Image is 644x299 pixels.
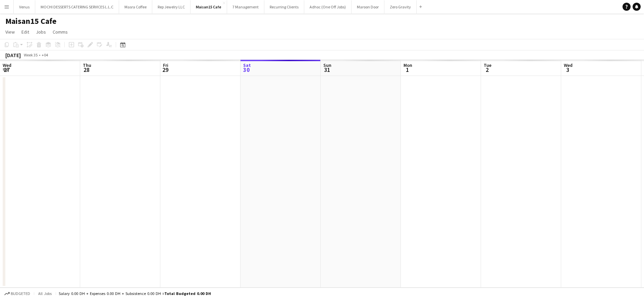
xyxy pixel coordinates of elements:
span: All jobs [37,291,53,296]
span: View [5,29,15,35]
button: Budgeted [3,290,31,297]
button: Adhoc (One Off Jobs) [304,0,352,13]
div: Salary 0.00 DH + Expenses 0.00 DH + Subsistence 0.00 DH = [59,291,211,296]
button: 7 Management [227,0,264,13]
span: Mon [404,62,412,68]
span: 28 [82,66,91,74]
span: 1 [402,66,412,74]
a: View [3,28,17,36]
span: Edit [21,29,29,35]
button: Zero Gravity [384,0,417,13]
button: MOCHI DESSERTS CATERING SERVICES L.L.C [35,0,119,13]
span: Thu [83,62,91,68]
button: Recurring Clients [264,0,304,13]
button: Masra Coffee [119,0,152,13]
span: Week 35 [22,52,39,57]
span: Wed [564,62,573,68]
span: 31 [322,66,331,74]
span: Comms [53,29,68,35]
button: Venus [14,0,35,13]
h1: Maisan15 Cafe [5,16,56,26]
span: Wed [3,62,11,68]
span: 3 [563,66,573,74]
a: Jobs [33,28,49,36]
span: Sun [323,62,331,68]
span: Tue [484,62,491,68]
span: Jobs [36,29,46,35]
a: Comms [50,28,70,36]
span: Fri [163,62,168,68]
span: 27 [2,66,11,74]
span: Sat [243,62,251,68]
a: Edit [19,28,32,36]
span: Budgeted [11,291,30,296]
span: 29 [162,66,168,74]
div: +04 [42,52,48,57]
div: [DATE] [5,52,21,58]
span: 2 [483,66,491,74]
button: Rep Jewelry LLC [152,0,191,13]
button: Maroon Door [352,0,384,13]
span: 30 [242,66,251,74]
span: Total Budgeted 0.00 DH [164,291,211,296]
button: Maisan15 Cafe [191,0,227,13]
